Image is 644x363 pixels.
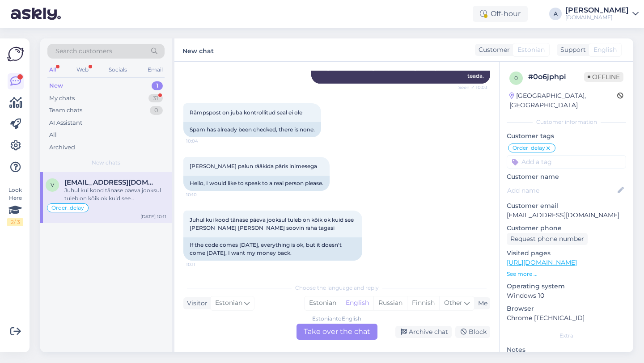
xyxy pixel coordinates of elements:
span: New chats [92,159,120,167]
span: Estonian [517,45,545,55]
div: 31 [148,94,163,103]
div: Take over the chat [297,324,377,340]
span: [PERSON_NAME] palun rääkida päris inimesega [190,163,317,169]
p: Browser [507,304,626,313]
span: Seen ✓ 10:03 [454,84,487,91]
input: Add name [507,186,616,195]
div: Look Here [7,186,23,226]
span: vanessakompus949@gmail.com [64,178,157,186]
span: Order_delay [51,205,84,211]
div: Customer [475,45,510,55]
div: 2 / 3 [7,218,23,226]
div: AI Assistant [49,118,82,127]
span: Search customers [55,46,112,56]
span: Other [444,299,462,307]
div: Spam has already been checked, there is none. [183,122,321,137]
div: Russian [373,296,407,310]
div: Hello, I would like to speak to a real person please. [183,176,330,191]
div: 1 [152,81,163,90]
label: New chat [182,44,214,56]
div: [PERSON_NAME] [565,7,629,14]
div: [GEOGRAPHIC_DATA], [GEOGRAPHIC_DATA] [509,91,617,110]
p: Notes [507,345,626,355]
p: Customer email [507,201,626,211]
div: Estonian to English [312,315,361,323]
div: Choose the language and reply [183,284,490,292]
div: Visitor [183,299,208,308]
div: Request phone number [507,233,588,245]
p: Customer phone [507,224,626,233]
div: All [49,131,57,139]
span: 10:11 [186,261,220,268]
div: Archived [49,143,75,152]
div: All [47,64,58,76]
div: [DOMAIN_NAME] [565,14,629,21]
span: English [593,45,617,55]
div: Archive chat [395,326,452,338]
div: Me [475,299,487,308]
div: [DATE] 10:11 [140,213,166,220]
p: Customer name [507,172,626,181]
span: v [51,181,54,188]
input: Add a tag [507,155,626,169]
div: Customer information [507,118,626,126]
p: Operating system [507,282,626,291]
div: Estonian [305,296,341,310]
div: 0 [150,106,163,115]
div: Socials [107,64,129,76]
span: 10:04 [186,138,220,144]
div: Web [75,64,90,76]
span: 0 [514,75,518,81]
p: Chrome [TECHNICAL_ID] [507,313,626,323]
p: Windows 10 [507,291,626,300]
span: Order_delay [513,145,545,151]
span: Rämpspost on juba kontrollitud seal ei ole [190,109,302,116]
img: Askly Logo [7,46,24,63]
div: New [49,81,63,90]
p: [EMAIL_ADDRESS][DOMAIN_NAME] [507,211,626,220]
div: Block [455,326,490,338]
div: Off-hour [473,6,528,22]
div: Finnish [407,296,439,310]
div: A [549,8,562,20]
a: [PERSON_NAME][DOMAIN_NAME] [565,7,639,21]
a: [URL][DOMAIN_NAME] [507,258,577,266]
div: English [341,296,373,310]
span: Estonian [215,298,242,308]
div: Extra [507,332,626,340]
div: If the code comes [DATE], everything is ok, but it doesn't come [DATE], I want my money back. [183,237,362,261]
div: My chats [49,94,75,103]
p: Visited pages [507,249,626,258]
div: Team chats [49,106,82,115]
p: See more ... [507,270,626,278]
div: Support [557,45,586,55]
span: Juhul kui kood tänase päeva jooksul tuleb on kõik ok kuid see [PERSON_NAME] [PERSON_NAME] soovin ... [190,216,355,231]
div: # 0o6jphpi [528,72,584,82]
div: Juhul kui kood tänase päeva jooksul tuleb on kõik ok kuid see [PERSON_NAME] [PERSON_NAME] soovin ... [64,186,166,203]
span: 10:10 [186,191,220,198]
p: Customer tags [507,131,626,141]
span: Offline [584,72,623,82]
div: Email [146,64,165,76]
